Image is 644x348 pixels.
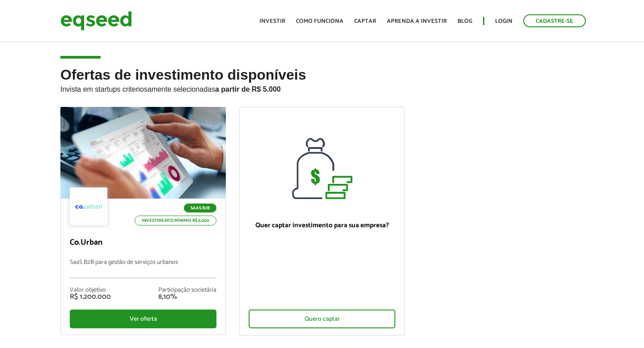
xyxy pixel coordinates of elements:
p: Co.Urban [70,238,216,248]
a: Login [495,18,513,24]
img: EqSeed [60,9,132,33]
a: Cadastre-se [523,14,586,27]
a: Investir [259,18,285,24]
a: Blog [458,18,472,24]
h2: Ofertas de investimento disponíveis [60,67,584,107]
a: Aprenda a investir [387,18,447,24]
div: Valor objetivo [70,287,111,293]
p: SaaS B2B para gestão de serviços urbanos [70,259,216,278]
p: Investimento mínimo: R$ 5.000 [135,216,216,225]
p: SaaS B2B [184,204,216,212]
div: R$ 1.200.000 [70,293,111,301]
div: Participação societária [158,287,216,293]
a: Quer captar investimento para sua empresa? Quero captar [239,107,405,335]
strong: a partir de R$ 5.000 [215,85,281,93]
div: Quero captar [249,310,395,328]
div: 8,10% [158,293,216,301]
a: Captar [354,18,376,24]
a: Como funciona [296,18,343,24]
p: Invista em startups criteriosamente selecionadas [60,83,584,93]
p: Quer captar investimento para sua empresa? [249,221,395,229]
a: SaaS B2B Investimento mínimo: R$ 5.000 Co.Urban SaaS B2B para gestão de serviços urbanos Valor ob... [60,107,226,335]
div: Ver oferta [70,310,216,328]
